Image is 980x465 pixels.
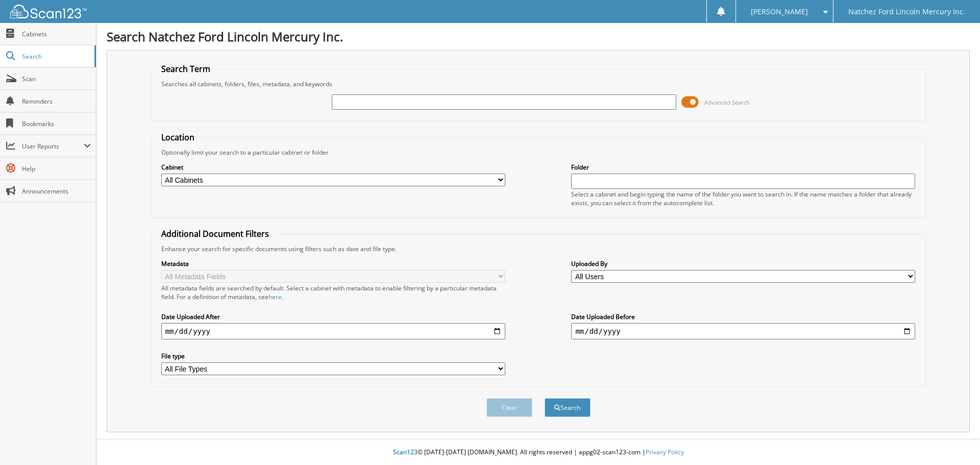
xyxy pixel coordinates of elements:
div: Searches all cabinets, folders, files, metadata, and keywords [156,80,921,88]
label: Cabinet [161,163,505,172]
span: Help [22,164,91,173]
img: scan123-logo-white.svg [10,5,87,18]
input: end [571,323,915,339]
a: Privacy Policy [646,448,684,456]
span: Announcements [22,187,91,195]
button: Search [545,398,591,417]
div: Optionally limit your search to a particular cabinet or folder [156,148,921,157]
span: User Reports [22,142,84,151]
div: © [DATE]-[DATE] [DOMAIN_NAME]. All rights reserved | appg02-scan123-com | [96,440,980,465]
div: Enhance your search for specific documents using filters such as date and file type. [156,244,921,253]
button: Clear [486,398,532,417]
legend: Additional Document Filters [156,228,274,239]
label: Date Uploaded After [161,312,505,321]
label: Uploaded By [571,259,915,268]
span: [PERSON_NAME] [751,9,808,15]
legend: Location [156,132,200,143]
span: Natchez Ford Lincoln Mercury Inc. [848,9,965,15]
span: Bookmarks [22,119,91,128]
h1: Search Natchez Ford Lincoln Mercury Inc. [107,28,970,45]
label: File type [161,352,505,360]
span: Scan [22,75,91,83]
span: Scan123 [393,448,418,456]
iframe: Chat Widget [929,416,980,465]
label: Date Uploaded Before [571,312,915,321]
div: Select a cabinet and begin typing the name of the folder you want to search in. If the name match... [571,190,915,207]
label: Metadata [161,259,505,268]
legend: Search Term [156,63,215,75]
a: here [268,292,282,301]
span: Reminders [22,97,91,106]
input: start [161,323,505,339]
div: All metadata fields are searched by default. Select a cabinet with metadata to enable filtering b... [161,284,505,301]
span: Search [22,52,89,61]
label: Folder [571,163,915,172]
span: Advanced Search [704,99,750,106]
span: Cabinets [22,30,91,38]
